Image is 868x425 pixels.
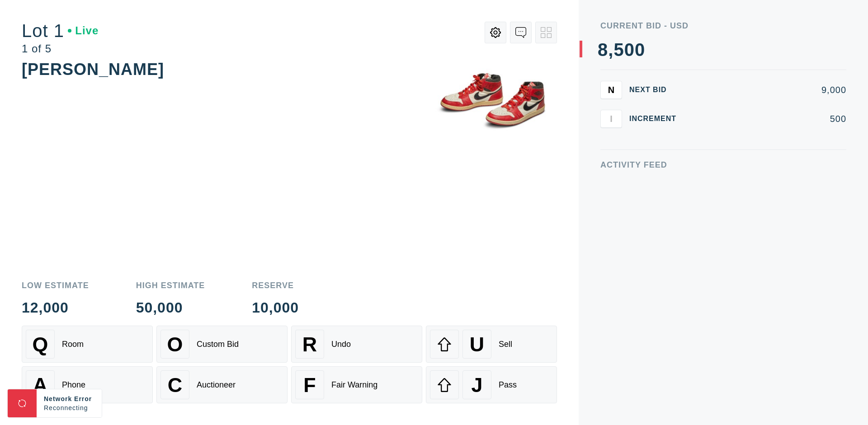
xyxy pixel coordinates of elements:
[168,374,182,397] span: C
[302,333,317,356] span: R
[303,374,316,397] span: F
[613,41,624,59] div: 5
[33,374,47,397] span: A
[167,333,183,356] span: O
[600,161,846,169] div: Activity Feed
[629,86,684,93] div: Next Bid
[22,300,89,315] div: 12,000
[291,366,422,403] button: FFair Warning
[600,81,622,99] button: N
[331,380,377,390] div: Fair Warning
[68,25,99,36] div: Live
[629,115,684,122] div: Increment
[426,366,557,403] button: JPass
[499,340,512,349] div: Sell
[600,110,622,128] button: I
[156,326,288,363] button: OCustom Bid
[44,394,94,403] div: Network Error
[22,43,99,54] div: 1 of 5
[22,326,153,363] button: QRoom
[22,366,153,403] button: APhone
[44,403,94,412] div: Reconnecting
[197,380,236,390] div: Auctioneer
[252,281,299,290] div: Reserve
[635,41,645,59] div: 0
[691,114,846,123] div: 500
[470,333,484,356] span: U
[471,374,482,397] span: J
[426,326,557,363] button: USell
[136,300,205,315] div: 50,000
[608,41,613,221] div: ,
[600,22,846,30] div: Current Bid - USD
[197,340,239,349] div: Custom Bid
[499,380,517,390] div: Pass
[22,281,89,290] div: Low Estimate
[608,84,614,95] span: N
[252,300,299,315] div: 10,000
[62,380,85,390] div: Phone
[691,85,846,94] div: 9,000
[22,60,164,79] div: [PERSON_NAME]
[598,41,608,59] div: 8
[331,340,351,349] div: Undo
[291,326,422,363] button: RUndo
[62,340,84,349] div: Room
[22,22,99,40] div: Lot 1
[624,41,635,59] div: 0
[610,113,613,124] span: I
[136,281,205,290] div: High Estimate
[156,366,288,403] button: CAuctioneer
[33,333,48,356] span: Q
